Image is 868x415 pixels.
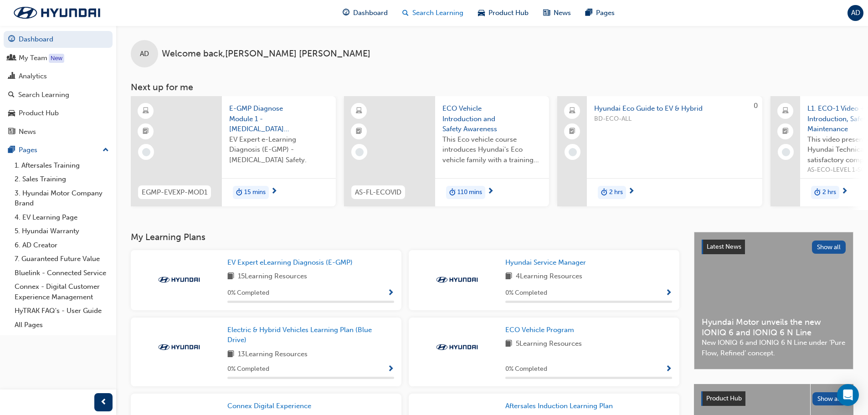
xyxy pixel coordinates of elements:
span: duration-icon [814,187,821,199]
a: Connex - Digital Customer Experience Management [11,280,113,304]
span: Electric & Hybrid Vehicles Learning Plan (Blue Drive) [227,326,372,344]
a: news-iconNews [536,4,578,22]
a: Product HubShow all [701,391,846,406]
span: guage-icon [8,36,15,44]
span: Hyundai Service Manager [505,258,586,266]
a: Analytics [4,68,113,85]
span: Hyundai Eco Guide to EV & Hybrid [594,103,755,114]
span: booktick-icon [569,126,575,138]
span: Product Hub [488,8,529,18]
span: This Eco vehicle course introduces Hyundai's Eco vehicle family with a training video presentatio... [442,134,542,165]
a: Electric & Hybrid Vehicles Learning Plan (Blue Drive) [227,325,394,345]
span: Show Progress [387,289,394,297]
span: pages-icon [8,146,15,154]
span: booktick-icon [356,126,362,138]
span: news-icon [543,7,550,19]
span: book-icon [227,271,234,282]
a: 4. EV Learning Page [11,210,113,225]
button: Show Progress [665,364,672,375]
div: News [19,127,36,137]
span: prev-icon [100,397,107,408]
button: Pages [4,142,113,159]
a: Product Hub [4,105,113,122]
a: Dashboard [4,31,113,48]
a: Connex Digital Experience [227,401,315,411]
span: chart-icon [8,72,15,81]
img: Trak [432,275,482,284]
a: Latest NewsShow all [702,240,846,254]
span: Show Progress [665,289,672,297]
span: ECO Vehicle Introduction and Safety Awareness [442,103,542,134]
button: Show Progress [387,364,394,375]
a: guage-iconDashboard [335,4,395,22]
span: 2 hrs [822,187,836,198]
a: car-iconProduct Hub [471,4,536,22]
span: Product Hub [706,395,742,402]
span: Search Learning [412,8,463,18]
button: Show Progress [387,287,394,299]
span: ECO Vehicle Program [505,326,574,334]
span: next-icon [628,188,635,196]
span: learningRecordVerb_NONE-icon [142,148,150,156]
span: Pages [596,8,615,18]
span: car-icon [478,7,485,19]
span: people-icon [8,54,15,62]
span: 2 hrs [609,187,623,198]
a: Aftersales Induction Learning Plan [505,401,616,411]
a: Latest NewsShow allHyundai Motor unveils the new IONIQ 6 and IONIQ 6 N LineNew IONIQ 6 and IONIQ ... [694,232,853,369]
a: News [4,123,113,140]
button: Show Progress [665,287,672,299]
a: 7. Guaranteed Future Value [11,252,113,266]
a: EV Expert eLearning Diagnosis (E-GMP) [227,257,356,268]
span: 110 mins [457,187,482,198]
span: duration-icon [236,187,242,199]
span: laptop-icon [569,105,575,117]
a: EGMP-EVEXP-MOD1E-GMP Diagnose Module 1 - [MEDICAL_DATA] SafetyEV Expert e-Learning Diagnosis (E-G... [131,96,336,206]
span: New IONIQ 6 and IONIQ 6 N Line under ‘Pure Flow, Refined’ concept. [702,338,846,358]
span: book-icon [505,271,512,282]
div: Tooltip anchor [49,54,64,63]
span: 4 Learning Resources [516,271,582,282]
span: 15 Learning Resources [238,271,307,282]
div: My Team [19,53,47,63]
span: up-icon [103,144,109,156]
span: Latest News [707,243,741,251]
span: Connex Digital Experience [227,402,311,410]
span: AS-FL-ECOVID [355,187,401,198]
a: 1. Aftersales Training [11,159,113,173]
a: Hyundai Service Manager [505,257,590,268]
div: Open Intercom Messenger [837,384,859,406]
span: EGMP-EVEXP-MOD1 [142,187,207,198]
span: Dashboard [353,8,388,18]
h3: My Learning Plans [131,232,679,242]
img: Trak [5,3,109,22]
a: HyTRAK FAQ's - User Guide [11,304,113,318]
a: search-iconSearch Learning [395,4,471,22]
span: 5 Learning Resources [516,338,582,350]
span: pages-icon [586,7,592,19]
div: Analytics [19,71,47,82]
span: book-icon [227,349,234,360]
a: All Pages [11,318,113,332]
span: 15 mins [244,187,266,198]
span: AD [851,8,860,18]
span: next-icon [487,188,494,196]
span: booktick-icon [782,126,789,138]
img: Trak [432,343,482,352]
span: guage-icon [343,7,349,19]
button: DashboardMy TeamAnalyticsSearch LearningProduct HubNews [4,29,113,142]
span: duration-icon [449,187,456,199]
span: BD-ECO-ALL [594,114,755,124]
a: 2. Sales Training [11,172,113,186]
a: 6. AD Creator [11,238,113,252]
h3: Next up for me [116,82,868,92]
span: 0 % Completed [227,288,269,298]
a: AS-FL-ECOVIDECO Vehicle Introduction and Safety AwarenessThis Eco vehicle course introduces Hyund... [344,96,549,206]
img: Trak [154,275,204,284]
a: Bluelink - Connected Service [11,266,113,280]
a: 5. Hyundai Warranty [11,224,113,238]
a: 0Hyundai Eco Guide to EV & HybridBD-ECO-ALLduration-icon2 hrs [557,96,762,206]
span: learningResourceType_ELEARNING-icon [356,105,362,117]
span: booktick-icon [143,126,149,138]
